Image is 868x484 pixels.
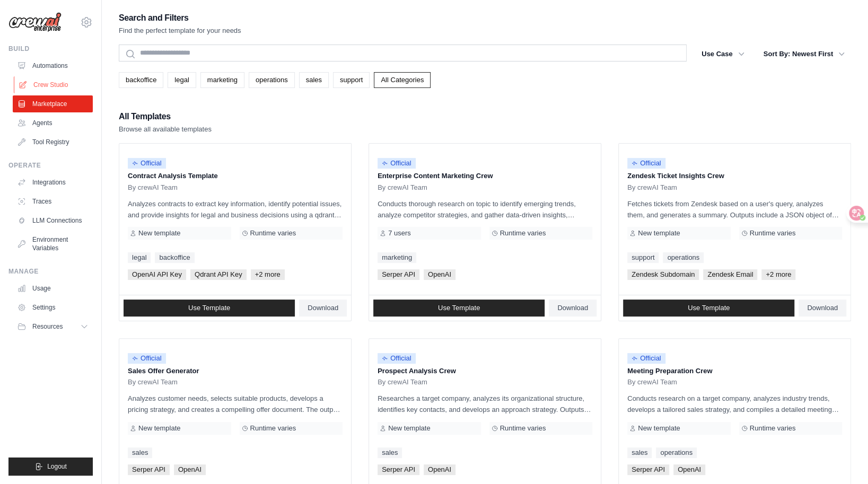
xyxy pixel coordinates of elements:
span: By crewAI Team [627,378,677,386]
span: Serper API [627,464,669,475]
p: Fetches tickets from Zendesk based on a user's query, analyzes them, and generates a summary. Out... [627,198,842,221]
p: Find the perfect template for your needs [119,25,241,36]
span: Use Template [188,304,230,312]
span: By crewAI Team [378,378,427,386]
a: sales [128,447,152,458]
span: By crewAI Team [128,183,178,192]
span: Use Template [688,304,730,312]
a: Use Template [623,300,794,316]
span: Runtime varies [250,229,296,237]
p: Browse all available templates [119,124,212,135]
span: Official [378,158,416,169]
button: Sort By: Newest First [757,45,851,64]
span: +2 more [761,269,795,280]
span: Official [627,158,665,169]
a: Environment Variables [13,231,93,257]
a: legal [168,72,196,88]
a: operations [663,252,704,263]
span: Logout [47,462,67,471]
a: sales [627,447,652,458]
p: Conducts thorough research on topic to identify emerging trends, analyze competitor strategies, a... [378,198,592,221]
p: Zendesk Ticket Insights Crew [627,171,842,181]
a: LLM Connections [13,212,93,229]
a: Automations [13,57,93,74]
span: OpenAI [174,464,206,475]
a: marketing [378,252,416,263]
h2: All Templates [119,109,212,124]
span: OpenAI [673,464,705,475]
span: New template [638,424,680,433]
span: Runtime varies [250,424,296,433]
a: Marketplace [13,95,93,112]
a: sales [299,72,329,88]
a: Traces [13,193,93,210]
p: Contract Analysis Template [128,171,343,181]
span: Serper API [378,269,419,280]
a: operations [656,447,697,458]
span: OpenAI [424,464,455,475]
a: Download [799,300,846,316]
p: Conducts research on a target company, analyzes industry trends, develops a tailored sales strate... [627,393,842,415]
span: Runtime varies [500,229,546,237]
span: Official [378,353,416,364]
button: Resources [13,318,93,335]
a: Usage [13,280,93,297]
span: Use Template [438,304,480,312]
p: Prospect Analysis Crew [378,366,592,376]
a: sales [378,447,402,458]
span: Download [308,304,338,312]
span: Official [627,353,665,364]
span: Runtime varies [750,229,796,237]
span: 7 users [388,229,411,237]
a: Download [549,300,597,316]
span: By crewAI Team [128,378,178,386]
div: Build [8,45,93,53]
p: Meeting Preparation Crew [627,366,842,376]
span: Runtime varies [500,424,546,433]
div: Operate [8,161,93,170]
span: New template [138,229,180,237]
a: backoffice [155,252,194,263]
span: OpenAI [424,269,455,280]
a: support [627,252,659,263]
a: operations [249,72,295,88]
p: Researches a target company, analyzes its organizational structure, identifies key contacts, and ... [378,393,592,415]
a: marketing [200,72,244,88]
span: Download [807,304,838,312]
span: Official [128,353,166,364]
a: Settings [13,299,93,316]
button: Use Case [695,45,751,64]
a: Tool Registry [13,134,93,151]
span: Runtime varies [750,424,796,433]
p: Sales Offer Generator [128,366,343,376]
a: Use Template [124,300,295,316]
span: Qdrant API Key [190,269,247,280]
span: By crewAI Team [627,183,677,192]
span: New template [138,424,180,433]
a: Use Template [373,300,545,316]
span: Official [128,158,166,169]
span: New template [638,229,680,237]
span: New template [388,424,430,433]
a: legal [128,252,151,263]
span: Download [557,304,588,312]
span: Zendesk Subdomain [627,269,699,280]
a: backoffice [119,72,163,88]
span: Serper API [128,464,170,475]
span: +2 more [251,269,285,280]
a: Crew Studio [14,76,94,93]
img: Logo [8,12,62,32]
span: Resources [32,322,63,331]
a: support [333,72,370,88]
button: Logout [8,457,93,476]
span: Serper API [378,464,419,475]
a: All Categories [374,72,431,88]
a: Integrations [13,174,93,191]
span: By crewAI Team [378,183,427,192]
p: Analyzes contracts to extract key information, identify potential issues, and provide insights fo... [128,198,343,221]
div: Manage [8,267,93,276]
p: Analyzes customer needs, selects suitable products, develops a pricing strategy, and creates a co... [128,393,343,415]
span: OpenAI API Key [128,269,186,280]
h2: Search and Filters [119,11,241,25]
a: Agents [13,115,93,131]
